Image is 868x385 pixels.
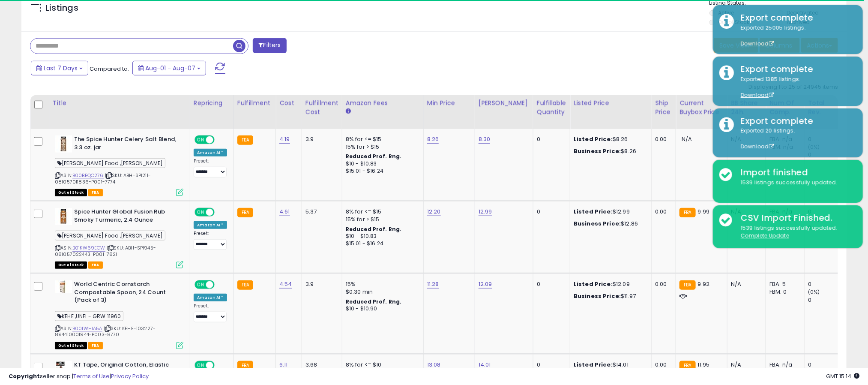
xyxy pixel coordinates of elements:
span: 9.92 [698,280,710,288]
a: Terms of Use [73,372,110,380]
div: 5.37 [305,208,335,216]
div: Title [53,99,186,108]
span: All listings that are currently out of stock and unavailable for purchase on Amazon [55,189,87,196]
div: $11.97 [574,292,645,300]
small: FBA [237,280,253,290]
div: $12.09 [574,280,645,288]
div: 1539 listings successfully updated. [734,179,856,187]
b: Spice Hunter Global Fusion Rub Smoky Turmeric, 2.4 Ounce [74,208,178,226]
b: Listed Price: [574,280,613,288]
div: 15% for > $15 [346,143,417,151]
span: 2025-08-15 15:14 GMT [826,372,859,380]
div: FBM: 0 [769,288,798,296]
img: 419SiFDSQnL._SL40_.jpg [55,135,72,153]
div: 0 [808,296,843,304]
u: Complete Update [741,232,789,239]
button: Filters [253,38,286,53]
span: 9.99 [698,208,710,216]
span: | SKU: KEHE-103227-894410001944-P003-8770 [55,325,156,338]
span: [PERSON_NAME] Food ,[PERSON_NAME] [55,158,165,168]
button: Last 7 Days [31,61,88,75]
a: Download [741,143,774,150]
span: Aug-01 - Aug-07 [145,64,195,72]
strong: Copyright [9,372,40,380]
div: Amazon AI * [194,149,227,156]
span: FBA [88,262,103,269]
span: Last 7 Days [44,64,78,72]
div: BB Share 24h. [731,99,762,117]
div: Preset: [194,303,227,322]
small: Amazon Fees. [346,108,351,115]
div: 8% for <= $15 [346,135,417,143]
div: Repricing [194,99,230,108]
div: 3.9 [305,280,335,288]
a: 4.61 [279,208,290,216]
b: Reduced Prof. Rng. [346,298,402,305]
div: 0 [808,280,843,288]
span: FBA [88,342,103,349]
div: $10 - $10.90 [346,305,417,313]
div: Fulfillment [237,99,272,108]
div: Export complete [734,12,856,24]
div: 0.00 [655,135,669,143]
div: Fulfillment Cost [305,99,338,117]
b: Reduced Prof. Rng. [346,153,402,160]
small: (0%) [808,289,820,295]
img: 31la1PqYmCL._SL40_.jpg [55,280,72,293]
div: Exported 20 listings. [734,127,856,151]
div: Preset: [194,158,227,177]
b: Business Price: [574,292,621,300]
div: $10 - $10.83 [346,233,417,240]
div: 0 [537,135,563,143]
div: 0.00 [655,280,669,288]
img: 41RDQpPNBnL._SL40_.jpg [55,208,72,225]
span: OFF [213,136,227,144]
b: Listed Price: [574,208,613,216]
a: Download [741,91,774,99]
div: 8% for <= $15 [346,208,417,216]
span: ON [195,281,206,289]
div: ASIN: [55,208,183,268]
div: 15% for > $15 [346,216,417,223]
div: Exported 25005 listings. [734,24,856,48]
a: Download [741,40,774,47]
span: ON [195,136,206,144]
div: $15.01 - $16.24 [346,240,417,247]
b: Reduced Prof. Rng. [346,226,402,233]
div: 3.9 [305,135,335,143]
div: [PERSON_NAME] [479,99,530,108]
a: B00BEQO276 [72,172,104,179]
a: Privacy Policy [111,372,149,380]
span: All listings that are currently out of stock and unavailable for purchase on Amazon [55,342,87,349]
div: Preset: [194,231,227,250]
div: seller snap | | [9,373,149,381]
span: OFF [213,209,227,216]
small: FBA [237,208,253,217]
div: $15.01 - $16.24 [346,168,417,175]
div: FBA: 5 [769,280,798,288]
a: 12.09 [479,280,492,289]
div: 0.00 [655,208,669,216]
div: 1539 listings successfully updated. [734,224,856,240]
b: Business Price: [574,147,621,155]
b: The Spice Hunter Celery Salt Blend, 3.3 oz. jar [74,135,178,153]
div: Total Rev. [808,99,839,117]
button: Aug-01 - Aug-07 [132,61,206,75]
a: B01KW69EGW [72,244,105,252]
div: Export complete [734,63,856,75]
div: Amazon AI * [194,294,227,301]
div: $10 - $10.83 [346,160,417,168]
div: N/A [731,280,759,288]
div: Cost [279,99,298,108]
span: N/A [682,135,692,143]
div: $0.30 min [346,288,417,296]
span: | SKU: ABH-SPI945-081057022443-P001-7821 [55,244,156,257]
a: 12.20 [427,208,441,216]
div: CSV Import Finished. [734,212,856,224]
div: $12.86 [574,220,645,228]
a: 11.28 [427,280,439,289]
a: 8.26 [427,135,439,144]
span: | SKU: ABH-SPI211-081057011836-P001-7774 [55,172,151,185]
div: Exported 1385 listings. [734,75,856,99]
span: All listings that are currently out of stock and unavailable for purchase on Amazon [55,262,87,269]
